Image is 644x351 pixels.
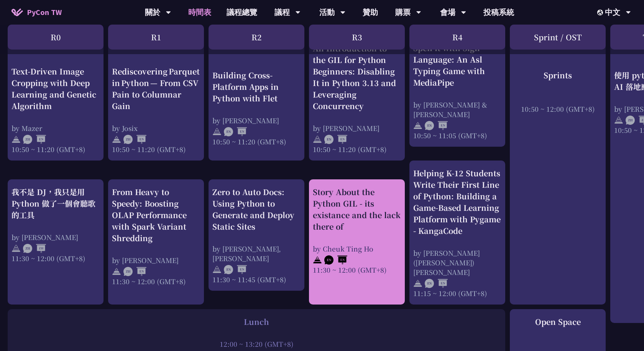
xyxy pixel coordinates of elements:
[112,255,200,265] div: by [PERSON_NAME]
[112,276,200,286] div: 11:30 ~ 12:00 (GMT+8)
[514,316,602,328] div: Open Space
[11,135,21,144] img: svg+xml;base64,PHN2ZyB4bWxucz0iaHR0cDovL3d3dy53My5vcmcvMjAwMC9zdmciIHdpZHRoPSIyNCIgaGVpZ2h0PSIyNC...
[108,25,204,50] div: R1
[224,265,247,274] img: ENEN.5a408d1.svg
[313,244,401,253] div: by Cheuk Ting Ho
[11,8,23,16] img: Home icon of PyCon TW 2025
[510,25,606,50] div: Sprint / OST
[212,127,222,136] img: svg+xml;base64,PHN2ZyB4bWxucz0iaHR0cDovL3d3dy53My5vcmcvMjAwMC9zdmciIHdpZHRoPSIyNCIgaGVpZ2h0PSIyNC...
[597,10,605,15] img: Locale Icon
[123,135,146,144] img: ZHEN.371966e.svg
[313,135,322,144] img: svg+xml;base64,PHN2ZyB4bWxucz0iaHR0cDovL3d3dy53My5vcmcvMjAwMC9zdmciIHdpZHRoPSIyNCIgaGVpZ2h0PSIyNC...
[425,279,448,288] img: ENEN.5a408d1.svg
[313,265,401,275] div: 11:30 ~ 12:00 (GMT+8)
[11,232,100,242] div: by [PERSON_NAME]
[413,288,501,298] div: 11:15 ~ 12:00 (GMT+8)
[413,248,501,277] div: by [PERSON_NAME] ([PERSON_NAME]) [PERSON_NAME]
[11,186,100,221] div: 我不是 DJ，我只是用 Python 做了一個會聽歌的工具
[224,127,247,136] img: ENEN.5a408d1.svg
[324,255,347,265] img: ENEN.5a408d1.svg
[324,135,347,144] img: ENEN.5a408d1.svg
[313,43,401,112] div: An Introduction to the GIL for Python Beginners: Disabling It in Python 3.13 and Leveraging Concu...
[212,244,301,263] div: by [PERSON_NAME], [PERSON_NAME]
[413,167,501,298] a: Helping K-12 Students Write Their First Line of Python: Building a Game-Based Learning Platform w...
[11,253,100,263] div: 11:30 ~ 12:00 (GMT+8)
[11,186,100,298] a: 我不是 DJ，我只是用 Python 做了一個會聽歌的工具 by [PERSON_NAME] 11:30 ~ 12:00 (GMT+8)
[413,131,501,140] div: 10:50 ~ 11:05 (GMT+8)
[425,121,448,130] img: ENEN.5a408d1.svg
[23,244,46,253] img: ZHZH.38617ef.svg
[212,186,301,284] a: Zero to Auto Docs: Using Python to Generate and Deploy Static Sites by [PERSON_NAME], [PERSON_NAM...
[309,25,405,50] div: R3
[212,42,301,154] a: Building Cross-Platform Apps in Python with Flet by [PERSON_NAME] 10:50 ~ 11:20 (GMT+8)
[514,69,602,81] div: Sprints
[313,123,401,133] div: by [PERSON_NAME]
[313,255,322,265] img: svg+xml;base64,PHN2ZyB4bWxucz0iaHR0cDovL3d3dy53My5vcmcvMjAwMC9zdmciIHdpZHRoPSIyNCIgaGVpZ2h0PSIyNC...
[413,167,501,237] div: Helping K-12 Students Write Their First Line of Python: Building a Game-Based Learning Platform w...
[413,42,501,88] div: Spell it with Sign Language: An Asl Typing Game with MediaPipe
[313,144,401,154] div: 10:50 ~ 11:20 (GMT+8)
[212,69,301,104] div: Building Cross-Platform Apps in Python with Flet
[123,267,146,276] img: ZHEN.371966e.svg
[212,265,222,274] img: svg+xml;base64,PHN2ZyB4bWxucz0iaHR0cDovL3d3dy53My5vcmcvMjAwMC9zdmciIHdpZHRoPSIyNCIgaGVpZ2h0PSIyNC...
[11,66,100,112] div: Text-Driven Image Cropping with Deep Learning and Genetic Algorithm
[614,116,623,125] img: svg+xml;base64,PHN2ZyB4bWxucz0iaHR0cDovL3d3dy53My5vcmcvMjAwMC9zdmciIHdpZHRoPSIyNCIgaGVpZ2h0PSIyNC...
[112,135,121,144] img: svg+xml;base64,PHN2ZyB4bWxucz0iaHR0cDovL3d3dy53My5vcmcvMjAwMC9zdmciIHdpZHRoPSIyNCIgaGVpZ2h0PSIyNC...
[413,121,422,130] img: svg+xml;base64,PHN2ZyB4bWxucz0iaHR0cDovL3d3dy53My5vcmcvMjAwMC9zdmciIHdpZHRoPSIyNCIgaGVpZ2h0PSIyNC...
[212,115,301,125] div: by [PERSON_NAME]
[212,275,301,284] div: 11:30 ~ 11:45 (GMT+8)
[27,7,62,18] span: PyCon TW
[112,144,200,154] div: 10:50 ~ 11:20 (GMT+8)
[11,244,21,253] img: svg+xml;base64,PHN2ZyB4bWxucz0iaHR0cDovL3d3dy53My5vcmcvMjAwMC9zdmciIHdpZHRoPSIyNCIgaGVpZ2h0PSIyNC...
[11,42,100,154] a: Text-Driven Image Cropping with Deep Learning and Genetic Algorithm by Mazer 10:50 ~ 11:20 (GMT+8)
[413,42,501,140] a: Spell it with Sign Language: An Asl Typing Game with MediaPipe by [PERSON_NAME] & [PERSON_NAME] 1...
[409,25,505,50] div: R4
[112,267,121,276] img: svg+xml;base64,PHN2ZyB4bWxucz0iaHR0cDovL3d3dy53My5vcmcvMjAwMC9zdmciIHdpZHRoPSIyNCIgaGVpZ2h0PSIyNC...
[11,316,501,328] div: Lunch
[112,186,200,244] div: From Heavy to Speedy: Boosting OLAP Performance with Spark Variant Shredding
[11,123,100,133] div: by Mazer
[8,25,103,50] div: R0
[212,136,301,146] div: 10:50 ~ 11:20 (GMT+8)
[112,42,200,154] a: Rediscovering Parquet in Python — From CSV Pain to Columnar Gain by Josix 10:50 ~ 11:20 (GMT+8)
[514,104,602,113] div: 10:50 ~ 12:00 (GMT+8)
[413,100,501,119] div: by [PERSON_NAME] & [PERSON_NAME]
[11,339,501,349] div: 12:00 ~ 13:20 (GMT+8)
[209,25,304,50] div: R2
[112,123,200,133] div: by Josix
[313,42,401,154] a: An Introduction to the GIL for Python Beginners: Disabling It in Python 3.13 and Leveraging Concu...
[313,186,401,298] a: Story About the Python GIL - its existance and the lack there of by Cheuk Ting Ho 11:30 ~ 12:00 (...
[112,66,200,112] div: Rediscovering Parquet in Python — From CSV Pain to Columnar Gain
[4,3,69,22] a: PyCon TW
[413,279,422,288] img: svg+xml;base64,PHN2ZyB4bWxucz0iaHR0cDovL3d3dy53My5vcmcvMjAwMC9zdmciIHdpZHRoPSIyNCIgaGVpZ2h0PSIyNC...
[23,135,46,144] img: ZHEN.371966e.svg
[313,186,401,232] div: Story About the Python GIL - its existance and the lack there of
[212,186,301,232] div: Zero to Auto Docs: Using Python to Generate and Deploy Static Sites
[11,144,100,154] div: 10:50 ~ 11:20 (GMT+8)
[112,186,200,298] a: From Heavy to Speedy: Boosting OLAP Performance with Spark Variant Shredding by [PERSON_NAME] 11:...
